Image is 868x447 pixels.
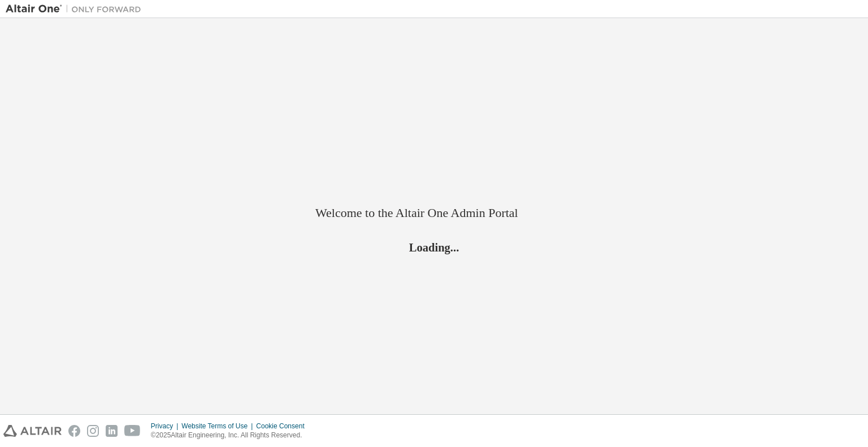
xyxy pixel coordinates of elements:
img: altair_logo.svg [3,425,62,437]
img: instagram.svg [87,425,99,437]
img: Altair One [6,3,147,15]
img: youtube.svg [124,425,141,437]
img: linkedin.svg [106,425,118,437]
div: Website Terms of Use [181,422,256,431]
div: Cookie Consent [256,422,311,431]
div: Privacy [151,422,181,431]
img: facebook.svg [68,425,80,437]
p: © 2025 Altair Engineering, Inc. All Rights Reserved. [151,431,311,440]
h2: Loading... [315,240,553,254]
h2: Welcome to the Altair One Admin Portal [315,205,553,221]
